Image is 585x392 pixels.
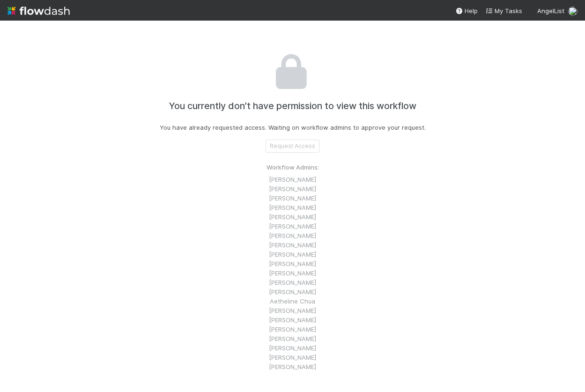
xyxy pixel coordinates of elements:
[267,315,319,325] li: [PERSON_NAME]
[267,325,319,334] li: [PERSON_NAME]
[267,250,319,259] li: [PERSON_NAME]
[267,268,319,278] li: [PERSON_NAME]
[267,222,319,231] li: [PERSON_NAME]
[568,7,578,16] img: avatar_0645ba0f-c375-49d5-b2e7-231debf65fc8.png
[267,343,319,353] li: [PERSON_NAME]
[267,212,319,222] li: [PERSON_NAME]
[537,7,564,15] span: AngelList
[485,7,522,15] span: My Tasks
[267,164,319,171] h6: Workflow Admins:
[267,193,319,203] li: [PERSON_NAME]
[267,296,319,306] li: Aetheline Chua
[267,334,319,343] li: [PERSON_NAME]
[455,6,478,15] div: Help
[7,3,70,19] img: logo-inverted-e16ddd16eac7371096b0.svg
[267,259,319,268] li: [PERSON_NAME]
[160,123,426,132] p: You have already requested access. Waiting on workflow admins to approve your request.
[267,362,319,371] li: [PERSON_NAME]
[267,231,319,240] li: [PERSON_NAME]
[267,287,319,296] li: [PERSON_NAME]
[267,240,319,250] li: [PERSON_NAME]
[267,184,319,193] li: [PERSON_NAME]
[266,140,319,153] button: Request Access
[485,6,522,15] a: My Tasks
[267,203,319,212] li: [PERSON_NAME]
[169,101,416,111] h4: You currently don’t have permission to view this workflow
[267,175,319,184] li: [PERSON_NAME]
[267,353,319,362] li: [PERSON_NAME]
[267,278,319,287] li: [PERSON_NAME]
[267,306,319,315] li: [PERSON_NAME]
